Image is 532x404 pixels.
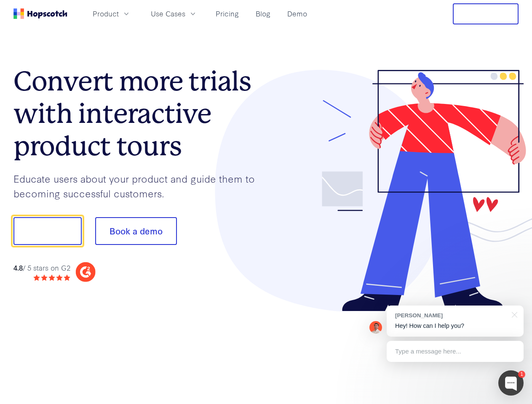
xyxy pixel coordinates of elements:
div: [PERSON_NAME] [395,311,507,319]
a: Home [13,8,67,19]
a: Blog [252,7,274,21]
div: Type a message here... [387,341,524,362]
button: Free Trial [453,3,519,24]
p: Educate users about your product and guide them to becoming successful customers. [13,171,266,200]
a: Pricing [212,7,242,21]
a: Demo [284,7,310,21]
span: Use Cases [151,8,185,19]
span: Product [93,8,119,19]
div: 1 [518,371,525,378]
strong: 4.8 [13,263,23,272]
img: Mark Spera [369,321,382,334]
div: / 5 stars on G2 [13,263,70,273]
p: Hey! How can I help you? [395,322,515,330]
button: Product [88,7,136,21]
h1: Convert more trials with interactive product tours [13,65,266,162]
button: Book a demo [95,217,177,245]
button: Show me! [13,217,82,245]
button: Use Cases [146,7,202,21]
